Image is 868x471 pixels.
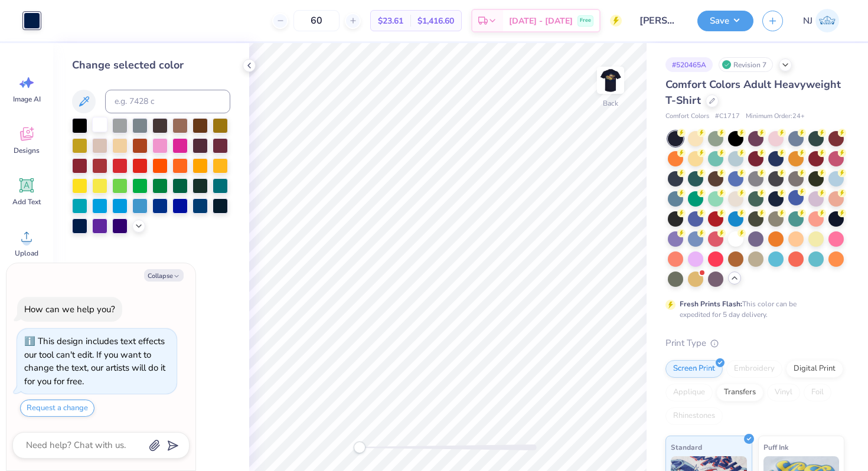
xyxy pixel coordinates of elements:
span: Designs [14,146,40,155]
button: Save [697,11,753,31]
div: Foil [804,384,831,401]
span: Image AI [13,94,41,104]
a: NJ [798,9,844,32]
div: This color can be expedited for 5 day delivery. [680,299,825,320]
div: # 520465A [665,57,713,72]
span: Free [580,17,591,25]
div: This design includes text effects our tool can't edit. If you want to change the text, our artist... [24,335,165,387]
div: Transfers [716,384,763,401]
span: NJ [803,14,812,28]
span: Comfort Colors Adult Heavyweight T-Shirt [665,77,841,107]
span: Puff Ink [763,441,788,453]
div: Rhinestones [665,407,723,425]
button: Request a change [20,400,94,417]
div: Digital Print [786,360,843,378]
button: Collapse [144,269,184,282]
input: Untitled Design [631,9,688,32]
span: $1,416.60 [417,15,454,27]
div: How can we help you? [24,303,115,315]
span: Minimum Order: 24 + [746,112,805,122]
img: Back [599,68,622,92]
div: Back [603,98,618,109]
span: Add Text [12,197,41,207]
span: [DATE] - [DATE] [509,15,573,27]
span: Comfort Colors [665,112,709,122]
input: e.g. 7428 c [105,90,230,113]
div: Screen Print [665,360,723,378]
div: Revision 7 [719,57,773,72]
div: Print Type [665,336,844,350]
img: Nick Johnson [815,9,839,32]
span: Upload [15,248,38,258]
span: # C1717 [715,112,740,122]
div: Vinyl [767,384,800,401]
div: Change selected color [72,57,230,73]
span: $23.61 [378,15,403,27]
div: Embroidery [726,360,782,378]
input: – – [293,10,340,31]
div: Applique [665,384,713,401]
strong: Fresh Prints Flash: [680,299,742,309]
span: Standard [671,441,702,453]
div: Accessibility label [354,441,366,453]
